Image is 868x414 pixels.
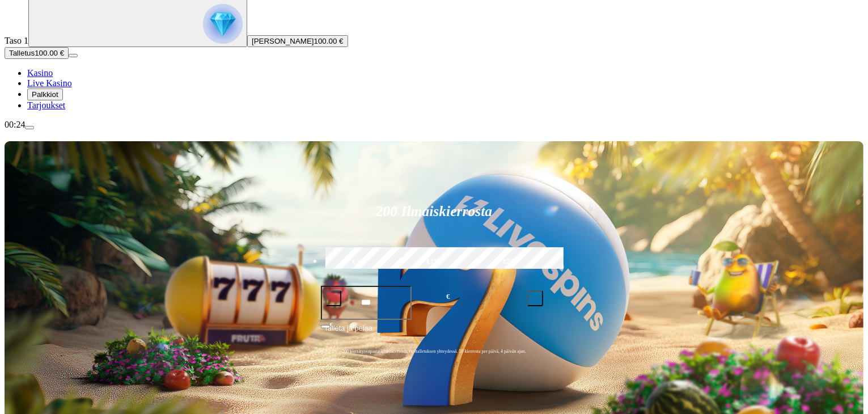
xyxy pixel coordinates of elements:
span: 100.00 € [314,37,344,45]
span: € [330,321,333,328]
span: 00:24 [5,120,25,129]
a: Kasino [27,68,53,78]
button: [PERSON_NAME]100.00 € [247,35,348,47]
button: Talleta ja pelaa [321,322,548,344]
button: Palkkiot [27,88,63,100]
label: €250 [475,246,546,278]
button: plus icon [527,290,543,306]
span: 100.00 € [35,49,64,57]
nav: Main menu [5,68,863,111]
label: €50 [323,246,394,278]
button: menu [25,126,34,129]
img: reward progress [203,4,243,44]
span: Talletus [9,49,35,57]
button: Talletusplus icon100.00 € [5,47,69,59]
button: menu [69,54,78,57]
span: Palkkiot [32,90,58,99]
label: €150 [399,246,470,278]
button: minus icon [325,290,341,306]
span: [PERSON_NAME] [252,37,314,45]
a: Tarjoukset [27,100,65,110]
span: Talleta ja pelaa [324,323,372,343]
span: Taso 1 [5,36,28,45]
a: Live Kasino [27,78,72,88]
span: € [446,292,450,302]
